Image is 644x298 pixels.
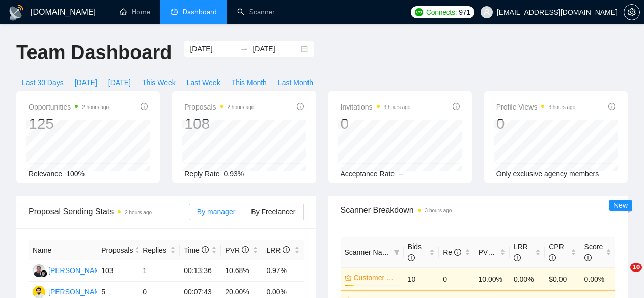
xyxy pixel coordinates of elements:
[425,208,452,213] time: 3 hours ago
[187,77,220,88] span: Last Week
[138,240,180,260] th: Replies
[22,77,64,88] span: Last 30 Days
[584,242,603,262] span: Score
[624,4,640,20] button: setting
[225,246,249,254] span: PVR
[33,264,45,277] img: RS
[514,242,528,262] span: LRR
[251,208,295,216] span: By Freelancer
[183,8,217,16] span: Dashboard
[459,7,470,18] span: 971
[202,246,209,253] span: info-circle
[143,245,168,256] span: Replies
[474,267,510,290] td: 10.00%
[283,246,290,253] span: info-circle
[345,274,352,281] span: crown
[341,170,395,178] span: Acceptance Rate
[399,170,403,178] span: --
[394,249,400,255] span: filter
[549,254,556,261] span: info-circle
[48,265,107,276] div: [PERSON_NAME]
[483,9,490,16] span: user
[184,170,219,178] span: Reply Rate
[97,260,138,282] td: 103
[48,286,107,297] div: [PERSON_NAME]
[184,101,254,113] span: Proposals
[16,74,69,91] button: Last 30 Days
[237,8,275,16] a: searchScanner
[240,45,248,53] span: to
[278,77,313,88] span: Last Month
[29,101,109,113] span: Opportunities
[108,77,131,88] span: [DATE]
[545,267,580,290] td: $0.00
[190,43,236,55] input: Start date
[242,246,249,253] span: info-circle
[29,114,109,133] div: 125
[141,103,148,110] span: info-circle
[33,266,107,274] a: RS[PERSON_NAME]
[184,114,254,133] div: 108
[29,205,189,218] span: Proposal Sending Stats
[16,41,172,65] h1: Team Dashboard
[624,8,639,16] span: setting
[103,74,136,91] button: [DATE]
[29,240,97,260] th: Name
[354,272,398,283] a: Customer Support $6 - [PERSON_NAME]
[29,170,62,178] span: Relevance
[8,5,24,21] img: logo
[495,249,502,256] span: info-circle
[630,263,642,272] span: 10
[120,8,150,16] a: homeHome
[443,248,461,256] span: Re
[496,101,576,113] span: Profile Views
[171,8,178,15] span: dashboard
[415,8,423,16] img: upwork-logo.png
[341,204,616,216] span: Scanner Breakdown
[426,7,457,18] span: Connects:
[40,270,47,277] img: gigradar-bm.png
[608,103,615,110] span: info-circle
[82,104,109,110] time: 2 hours ago
[384,104,411,110] time: 3 hours ago
[69,74,103,91] button: [DATE]
[138,260,180,282] td: 1
[391,245,402,260] span: filter
[479,248,502,256] span: PVR
[548,104,575,110] time: 3 hours ago
[142,77,176,88] span: This Week
[454,249,461,256] span: info-circle
[609,263,634,288] iframe: Intercom live chat
[184,246,208,254] span: Time
[624,8,640,16] a: setting
[514,254,521,261] span: info-circle
[341,101,411,113] span: Invitations
[240,45,248,53] span: swap-right
[297,103,304,110] span: info-circle
[136,74,181,91] button: This Week
[75,77,97,88] span: [DATE]
[496,114,576,133] div: 0
[272,74,319,91] button: Last Month
[228,104,255,110] time: 2 hours ago
[345,248,392,256] span: Scanner Name
[584,254,592,261] span: info-circle
[404,267,439,290] td: 10
[549,242,564,262] span: CPR
[33,287,107,295] a: HM[PERSON_NAME]
[408,242,422,262] span: Bids
[453,103,460,110] span: info-circle
[262,260,303,282] td: 0.97%
[439,267,474,290] td: 0
[125,210,152,215] time: 2 hours ago
[224,170,244,178] span: 0.93%
[232,77,267,88] span: This Month
[496,170,599,178] span: Only exclusive agency members
[180,260,221,282] td: 00:13:36
[66,170,85,178] span: 100%
[341,114,411,133] div: 0
[266,246,290,254] span: LRR
[221,260,262,282] td: 10.68%
[510,267,545,290] td: 0.00%
[408,254,415,261] span: info-circle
